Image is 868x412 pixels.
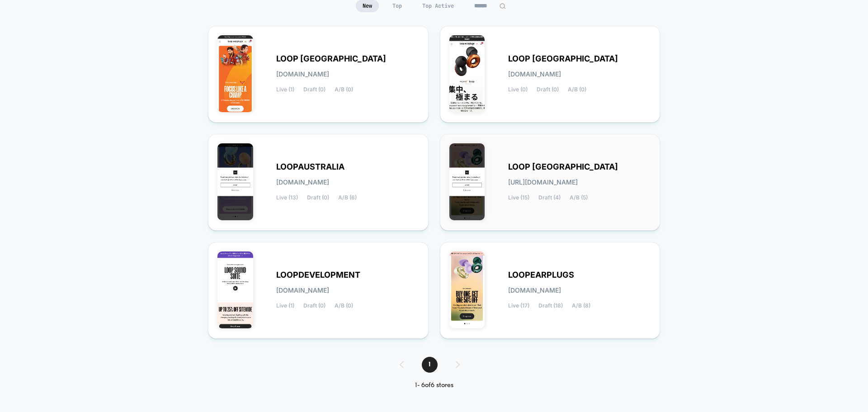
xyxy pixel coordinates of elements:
span: LOOP [GEOGRAPHIC_DATA] [508,56,618,62]
span: LOOP [GEOGRAPHIC_DATA] [276,56,386,62]
span: [DOMAIN_NAME] [508,71,561,77]
span: Live (1) [276,86,294,93]
span: Live (17) [508,303,529,309]
img: LOOP_JAPAN [449,35,485,112]
img: LOOP_UNITED_STATES [449,143,485,220]
img: LOOPAUSTRALIA [217,143,253,220]
span: Live (13) [276,194,298,201]
span: Draft (18) [538,303,563,309]
span: [DOMAIN_NAME] [276,71,329,77]
span: A/B (8) [572,303,590,309]
span: Draft (0) [307,194,329,201]
img: edit [499,3,506,9]
span: [URL][DOMAIN_NAME] [508,179,578,185]
span: Draft (0) [537,86,559,93]
span: 1 [422,357,438,373]
span: LOOPAUSTRALIA [276,164,344,170]
span: Live (1) [276,303,294,309]
span: A/B (0) [568,86,586,93]
span: Draft (4) [538,194,561,201]
span: Draft (0) [303,86,325,93]
span: [DOMAIN_NAME] [276,287,329,294]
span: A/B (6) [338,194,357,201]
span: A/B (0) [335,303,353,309]
span: Live (15) [508,194,529,201]
span: LOOPDEVELOPMENT [276,272,360,278]
span: LOOP [GEOGRAPHIC_DATA] [508,164,618,170]
span: LOOPEARPLUGS [508,272,574,278]
span: Draft (0) [303,303,325,309]
span: A/B (5) [570,194,588,201]
span: Live (0) [508,86,528,93]
img: LOOPEARPLUGS [449,251,485,328]
span: [DOMAIN_NAME] [508,287,561,294]
div: 1 - 6 of 6 stores [391,382,478,389]
span: [DOMAIN_NAME] [276,179,329,185]
span: A/B (0) [335,86,353,93]
img: LOOPDEVELOPMENT [217,251,253,328]
img: LOOP_INDIA [217,35,253,112]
